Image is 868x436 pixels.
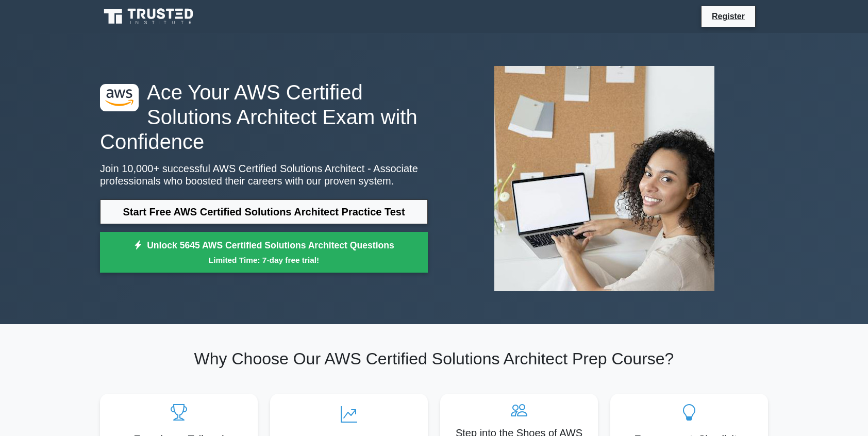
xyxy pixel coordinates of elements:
a: Register [706,10,751,23]
h2: Why Choose Our AWS Certified Solutions Architect Prep Course? [100,349,768,368]
a: Unlock 5645 AWS Certified Solutions Architect QuestionsLimited Time: 7-day free trial! [100,232,428,273]
h1: Ace Your AWS Certified Solutions Architect Exam with Confidence [100,80,428,154]
small: Limited Time: 7-day free trial! [113,254,415,266]
p: Join 10,000+ successful AWS Certified Solutions Architect - Associate professionals who boosted t... [100,162,428,187]
a: Start Free AWS Certified Solutions Architect Practice Test [100,199,428,224]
